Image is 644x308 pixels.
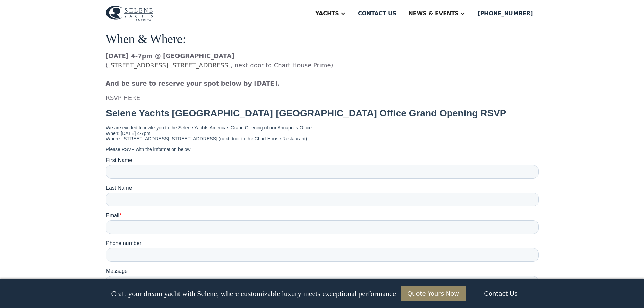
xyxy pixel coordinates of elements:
img: logo [106,6,153,21]
a: [STREET_ADDRESS] [STREET_ADDRESS] [108,62,231,69]
div: News & EVENTS [408,9,459,18]
div: Contact us [358,9,397,18]
p: RSVP HERE: [106,93,539,102]
a: Quote Yours Now [401,286,466,301]
strong: And be sure to reserve your spot below by [DATE]. [106,80,280,87]
p: ( , next door to Chart House Prime) ‍ [106,51,539,88]
strong: [DATE] 4-7pm @ [GEOGRAPHIC_DATA] [106,52,234,60]
a: Contact Us [469,286,533,301]
div: Yachts [315,9,339,18]
div: [PHONE_NUMBER] [478,9,533,18]
h4: When & Where: [106,32,539,46]
p: Craft your dream yacht with Selene, where customizable luxury meets exceptional performance [111,289,396,298]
